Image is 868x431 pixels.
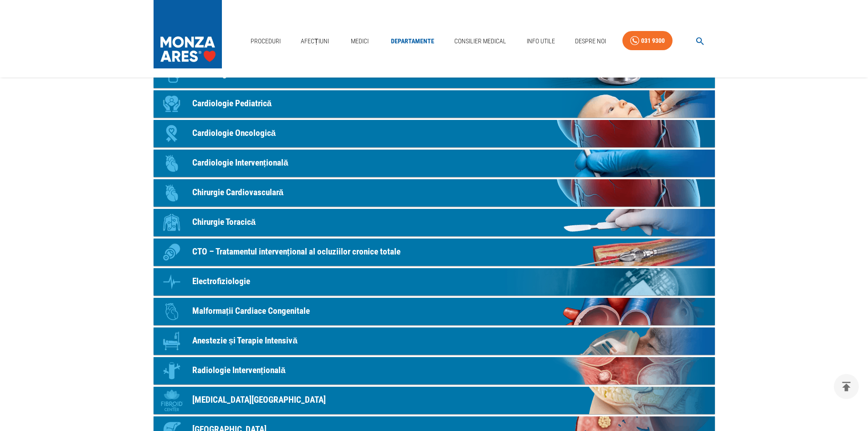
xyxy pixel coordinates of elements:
p: Cardiologie Pediatrică [192,97,272,110]
p: Electrofiziologie [192,275,250,288]
div: Icon [158,150,185,177]
a: Proceduri [247,32,284,51]
div: Icon [158,268,185,296]
p: Cardiologie Intervențională [192,156,288,170]
p: Malformații Cardiace Congenitale [192,305,310,318]
div: Icon [158,120,185,147]
div: Icon [158,209,185,236]
div: Icon [158,239,185,266]
a: IconChirurgie Toracică [154,209,715,236]
p: CTO – Tratamentul intervențional al ocluziilor cronice totale [192,245,401,259]
a: IconElectrofiziologie [154,268,715,296]
a: IconCTO – Tratamentul intervențional al ocluziilor cronice totale [154,239,715,266]
p: Cardiologie Oncologică [192,127,276,140]
a: 031 9300 [622,31,673,51]
button: delete [834,374,859,399]
a: Departamente [387,32,438,51]
a: IconCardiologie Intervențională [154,150,715,177]
p: [MEDICAL_DATA][GEOGRAPHIC_DATA] [192,394,326,407]
p: Chirurgie Cardiovasculară [192,186,284,199]
p: Chirurgie Toracică [192,216,256,229]
a: Consilier Medical [451,32,510,51]
a: Afecțiuni [297,32,333,51]
div: Icon [158,90,185,118]
a: IconRadiologie Intervențională [154,357,715,384]
div: Icon [158,179,185,207]
a: IconChirurgie Cardiovasculară [154,179,715,207]
a: IconCardiologie Oncologică [154,120,715,147]
a: Icon[MEDICAL_DATA][GEOGRAPHIC_DATA] [154,387,715,414]
div: 031 9300 [641,35,665,47]
div: Icon [158,327,185,355]
a: IconAnestezie și Terapie Intensivă [154,327,715,355]
div: Icon [158,298,185,325]
p: Anestezie și Terapie Intensivă [192,334,298,348]
div: Icon [158,387,185,414]
a: Medici [345,32,375,51]
div: Icon [158,357,185,384]
a: IconMalformații Cardiace Congenitale [154,298,715,325]
a: Info Utile [523,32,559,51]
a: IconCardiologie Pediatrică [154,90,715,118]
a: Despre Noi [571,32,610,51]
p: Radiologie Intervențională [192,364,286,377]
